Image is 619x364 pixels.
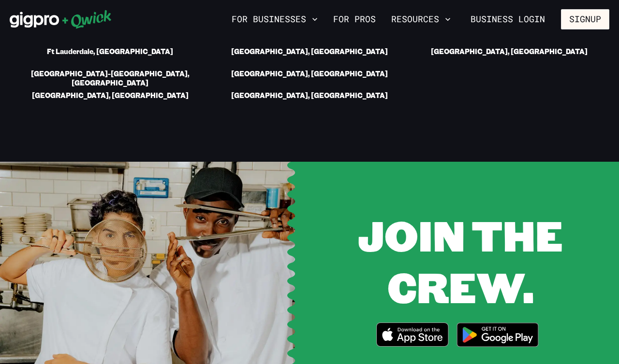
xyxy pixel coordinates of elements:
[387,11,455,28] button: Resources
[561,9,609,29] button: Signup
[32,91,189,101] a: [GEOGRAPHIC_DATA], [GEOGRAPHIC_DATA]
[228,11,322,28] button: For Businesses
[376,322,449,350] a: Download on the App Store
[451,317,545,353] img: Get it on Google Play
[10,70,210,89] a: [GEOGRAPHIC_DATA]-[GEOGRAPHIC_DATA], [GEOGRAPHIC_DATA]
[231,70,388,80] a: [GEOGRAPHIC_DATA], [GEOGRAPHIC_DATA]
[231,91,388,101] a: [GEOGRAPHIC_DATA], [GEOGRAPHIC_DATA]
[47,47,173,57] a: Ft Lauderdale, [GEOGRAPHIC_DATA]
[358,207,563,315] span: JOIN THE CREW.
[231,47,388,57] a: [GEOGRAPHIC_DATA], [GEOGRAPHIC_DATA]
[462,9,553,29] a: Business Login
[329,11,380,28] a: For Pros
[431,47,588,57] a: [GEOGRAPHIC_DATA], [GEOGRAPHIC_DATA]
